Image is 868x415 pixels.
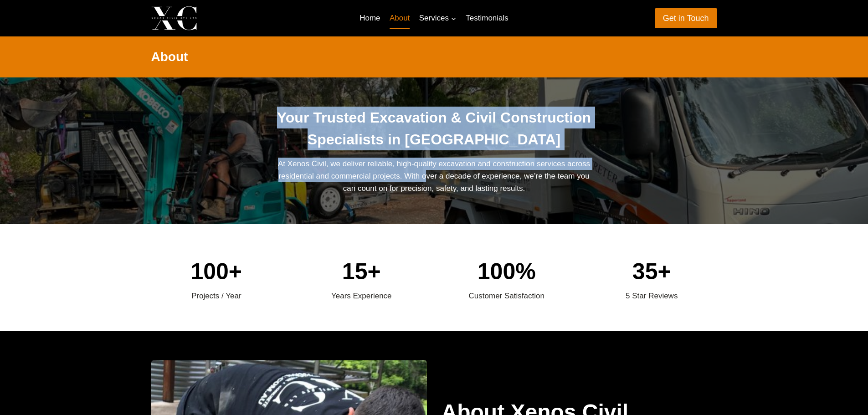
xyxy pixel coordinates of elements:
p: Xenos Civil [205,11,268,25]
a: About [385,7,415,29]
img: Xenos Civil [151,6,197,30]
a: Testimonials [461,7,513,29]
div: Projects / Year [151,290,282,302]
a: Xenos Civil [151,6,268,30]
nav: Primary Navigation [355,7,513,29]
a: Home [355,7,385,29]
div: 100% [442,253,572,290]
div: 5 Star Reviews [586,290,717,302]
div: 100+ [151,253,282,290]
h1: Your Trusted Excavation & Civil Construction Specialists in [GEOGRAPHIC_DATA] [273,107,595,150]
div: 35+ [586,253,717,290]
button: Child menu of Services [415,7,462,29]
div: 15+ [296,253,427,290]
a: Get in Touch [655,8,717,28]
h2: About [151,47,717,67]
p: At Xenos Civil, we deliver reliable, high-quality excavation and construction services across res... [273,158,595,195]
div: Years Experience [296,290,427,302]
div: Customer Satisfaction [442,290,572,302]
